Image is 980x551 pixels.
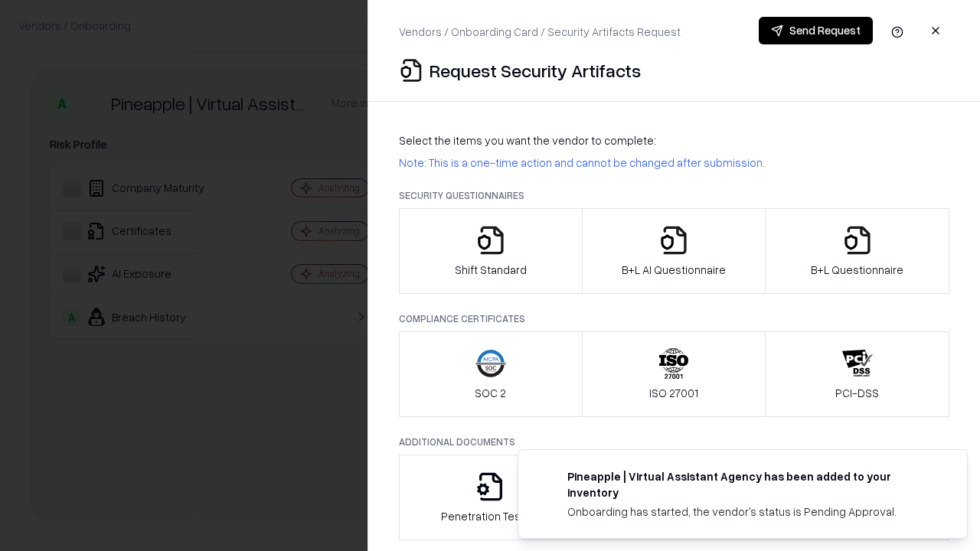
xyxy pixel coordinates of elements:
[430,58,641,83] p: Request Security Artifacts
[582,331,766,417] button: ISO 27001
[759,17,873,44] button: Send Request
[399,455,583,540] button: Penetration Testing
[441,508,540,524] p: Penetration Testing
[622,262,726,278] p: B+L AI Questionnaire
[649,385,698,401] p: ISO 27001
[399,331,583,417] button: SOC 2
[582,208,766,294] button: B+L AI Questionnaire
[765,331,949,417] button: PCI-DSS
[399,312,949,325] p: Compliance Certificates
[399,208,583,294] button: Shift Standard
[399,132,949,148] p: Select the items you want the vendor to complete:
[399,435,949,448] p: Additional Documents
[811,262,903,278] p: B+L Questionnaire
[399,155,949,171] p: Note: This is a one-time action and cannot be changed after submission.
[399,24,681,40] p: Vendors / Onboarding Card / Security Artifacts Request
[835,385,879,401] p: PCI-DSS
[567,468,930,500] div: Pineapple | Virtual Assistant Agency has been added to your inventory
[537,468,555,487] img: trypineapple.com
[765,208,949,294] button: B+L Questionnaire
[399,189,949,202] p: Security Questionnaires
[455,262,527,278] p: Shift Standard
[475,385,506,401] p: SOC 2
[567,504,930,520] div: Onboarding has started, the vendor's status is Pending Approval.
